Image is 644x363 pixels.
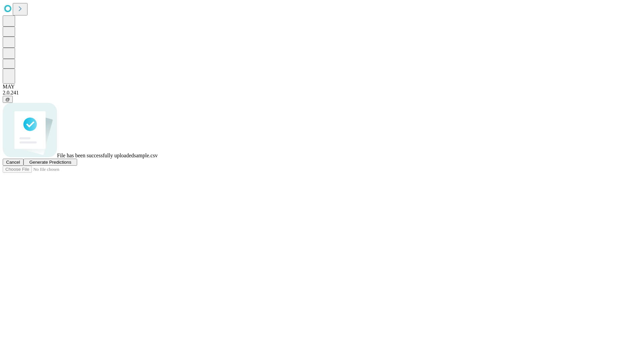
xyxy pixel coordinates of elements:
span: Cancel [6,160,20,165]
div: MAY [3,84,641,90]
span: @ [5,97,10,102]
div: 2.0.241 [3,90,641,96]
button: Cancel [3,159,23,166]
button: Generate Predictions [23,159,77,166]
button: @ [3,96,13,103]
span: File has been successfully uploaded [57,153,134,158]
span: sample.csv [134,153,158,158]
span: Generate Predictions [29,160,71,165]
